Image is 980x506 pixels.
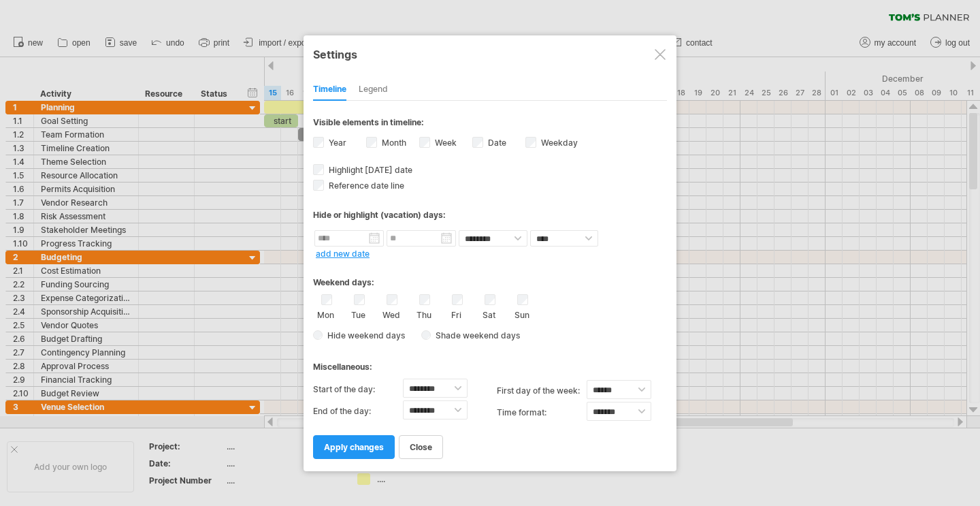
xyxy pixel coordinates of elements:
a: add new date [316,249,370,259]
label: Time format: [497,402,587,424]
a: close [399,435,443,459]
label: Thu [415,307,432,320]
label: first day of the week: [497,380,587,402]
span: Hide weekend days [323,330,405,341]
label: Month [379,138,406,148]
a: apply changes [313,435,395,459]
label: Wed [382,307,399,320]
span: Reference date line [326,180,404,191]
label: Weekday [538,138,578,148]
div: Weekend days: [313,264,667,291]
span: close [410,442,432,452]
div: Visible elements in timeline: [313,117,667,131]
span: apply changes [324,442,384,452]
label: End of the day: [313,400,403,422]
span: Highlight [DATE] date [326,165,412,175]
label: Fri [448,307,465,320]
label: Date [485,138,506,148]
div: Miscellaneous: [313,349,667,375]
label: Sun [513,307,530,320]
div: Timeline [313,79,346,101]
label: Week [432,138,457,148]
div: Legend [359,79,388,101]
label: Tue [350,307,367,320]
label: Sat [480,307,497,320]
label: Year [326,138,346,148]
span: Shade weekend days [431,330,520,341]
label: Mon [317,307,334,320]
div: Hide or highlight (vacation) days: [313,210,667,220]
div: Settings [313,42,667,66]
label: Start of the day: [313,379,403,400]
